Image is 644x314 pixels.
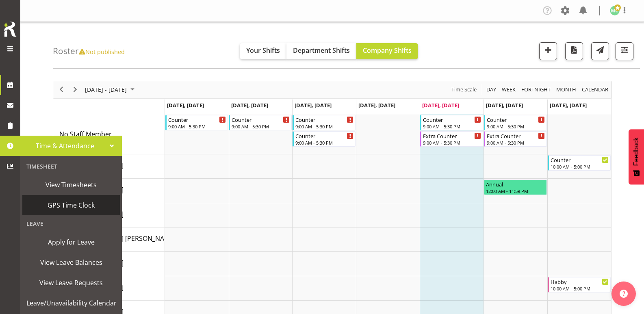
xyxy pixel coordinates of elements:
a: No Staff Member [59,129,112,139]
span: Leave/Unavailability Calendar [26,297,117,309]
span: [DATE], [DATE] [422,102,459,109]
button: Timeline Month [555,84,578,95]
div: 9:00 AM - 5:30 PM [423,123,481,130]
div: No Staff Member"s event - Extra Counter Begin From Friday, October 10, 2025 at 9:00:00 AM GMT+13:... [420,131,483,147]
h4: Roster [53,46,125,56]
a: View Leave Balances [22,252,120,273]
a: Time & Attendance [20,136,122,156]
button: Previous [56,84,67,95]
div: No Staff Member"s event - Extra Counter Begin From Saturday, October 11, 2025 at 9:00:00 AM GMT+1... [484,131,547,147]
button: Company Shifts [356,43,418,59]
span: [DATE] - [DATE] [84,84,128,95]
div: Counter [295,132,353,140]
div: 9:00 AM - 5:30 PM [295,123,353,130]
div: 10:00 AM - 5:00 PM [551,285,609,292]
div: previous period [54,81,68,98]
div: No Staff Member"s event - Counter Begin From Friday, October 10, 2025 at 9:00:00 AM GMT+13:00 End... [420,115,483,130]
button: Filter Shifts [616,42,633,60]
span: [DATE], [DATE] [167,102,204,109]
span: [DATE], [DATE] [486,102,523,109]
a: Leave/Unavailability Calendar [22,293,120,313]
div: Counter [232,115,290,123]
span: Your Shifts [246,46,280,55]
a: View Timesheets [22,175,120,195]
div: 12:00 AM - 11:59 PM [486,188,545,194]
div: Extra Counter [423,132,481,140]
span: Apply for Leave [26,236,116,248]
button: Department Shifts [286,43,356,59]
div: Danielle Donselaar"s event - Habby Begin From Sunday, October 12, 2025 at 10:00:00 AM GMT+13:00 E... [548,277,611,292]
div: Counter [295,115,353,123]
span: Not published [79,48,125,56]
div: 9:00 AM - 5:30 PM [168,123,226,130]
span: Fortnight [520,84,551,95]
div: 9:00 AM - 5:30 PM [423,139,481,146]
button: Download a PDF of the roster according to the set date range. [565,42,583,60]
div: next period [68,81,82,98]
span: Department Shifts [293,46,350,55]
span: Day [486,84,497,95]
span: View Leave Balances [26,256,116,269]
button: Fortnight [520,84,552,95]
div: 9:00 AM - 5:30 PM [487,123,545,130]
div: Counter [423,115,481,123]
button: October 2025 [84,84,138,95]
div: Abigail Lane"s event - Counter Begin From Sunday, October 12, 2025 at 10:00:00 AM GMT+13:00 Ends ... [548,155,611,171]
span: Feedback [633,137,640,166]
img: melissa-cowen2635.jpg [610,6,620,15]
div: Counter [551,156,609,164]
span: View Leave Requests [26,277,116,289]
div: Extra Counter [487,132,545,140]
button: Send a list of all shifts for the selected filtered period to all rostered employees. [591,42,609,60]
span: No Staff Member [59,130,112,139]
span: View Timesheets [26,179,116,191]
div: Habby [551,277,609,286]
span: Time Scale [451,84,477,95]
span: Time & Attendance [24,140,106,152]
div: Annual [486,180,545,188]
img: Rosterit icon logo [2,20,18,38]
a: GPS Time Clock [22,195,120,215]
button: Your Shifts [240,43,286,59]
div: Counter [168,115,226,123]
div: October 06 - 12, 2025 [82,81,139,98]
div: No Staff Member"s event - Counter Begin From Monday, October 6, 2025 at 9:00:00 AM GMT+13:00 Ends... [165,115,228,130]
div: 10:00 AM - 5:00 PM [551,163,609,170]
div: 9:00 AM - 5:30 PM [232,123,290,130]
span: Company Shifts [363,46,412,55]
button: Add a new shift [539,42,557,60]
a: View Leave Requests [22,273,120,293]
a: Apply for Leave [22,232,120,252]
span: [DATE], [DATE] [295,102,332,109]
button: Timeline Day [485,84,498,95]
div: 9:00 AM - 5:30 PM [295,139,353,146]
div: Alex-Micheal Taniwha"s event - Annual Begin From Saturday, October 11, 2025 at 12:00:00 AM GMT+13... [484,180,547,195]
div: No Staff Member"s event - Counter Begin From Tuesday, October 7, 2025 at 9:00:00 AM GMT+13:00 End... [229,115,292,130]
div: No Staff Member"s event - Counter Begin From Wednesday, October 8, 2025 at 9:00:00 AM GMT+13:00 E... [293,131,356,147]
button: Next [70,84,81,95]
div: No Staff Member"s event - Counter Begin From Saturday, October 11, 2025 at 9:00:00 AM GMT+13:00 E... [484,115,547,130]
span: Week [501,84,516,95]
div: Timesheet [22,158,120,175]
span: [DATE], [DATE] [358,102,395,109]
button: Month [581,84,610,95]
a: [PERSON_NAME] [PERSON_NAME] [73,234,176,243]
button: Time Scale [450,84,478,95]
div: Leave [22,215,120,232]
span: Month [555,84,577,95]
div: No Staff Member"s event - Counter Begin From Wednesday, October 8, 2025 at 9:00:00 AM GMT+13:00 E... [293,115,356,130]
img: help-xxl-2.png [620,290,628,298]
div: Counter [487,115,545,123]
div: 9:00 AM - 5:30 PM [487,139,545,146]
span: GPS Time Clock [26,199,116,211]
span: [DATE], [DATE] [550,102,587,109]
button: Feedback - Show survey [629,129,644,184]
span: [DATE], [DATE] [231,102,268,109]
span: calendar [581,84,609,95]
td: No Staff Member resource [53,114,165,154]
button: Timeline Week [501,84,517,95]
